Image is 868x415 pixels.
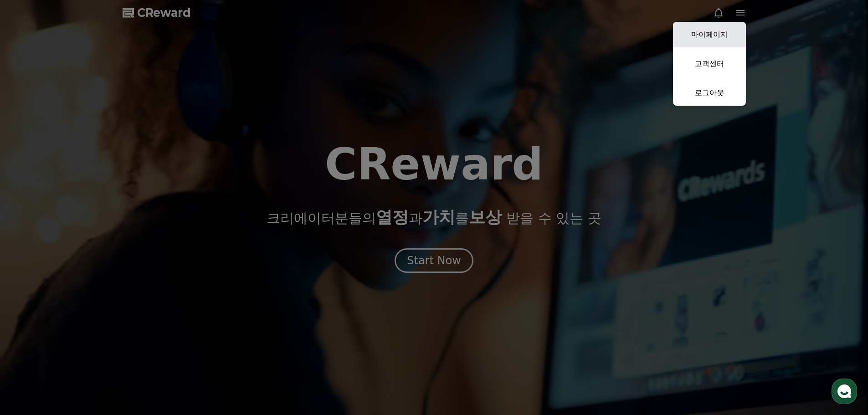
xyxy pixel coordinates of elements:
[118,289,175,312] a: 설정
[83,303,94,310] span: 대화
[141,302,152,310] span: 설정
[3,289,60,312] a: 홈
[673,80,746,106] a: 로그아웃
[673,22,746,106] button: 마이페이지 고객센터 로그아웃
[673,22,746,47] a: 마이페이지
[673,51,746,77] a: 고객센터
[60,289,118,312] a: 대화
[29,302,34,310] span: 홈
